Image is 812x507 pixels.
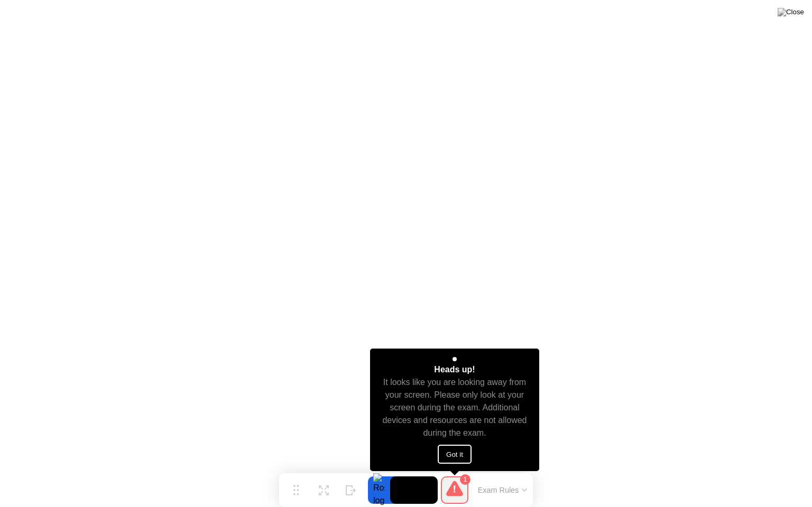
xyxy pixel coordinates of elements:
button: Got it [438,445,472,464]
button: Exam Rules [475,485,531,495]
img: Close [778,8,804,16]
div: Heads up! [434,363,475,376]
div: It looks like you are looking away from your screen. Please only look at your screen during the e... [380,376,530,439]
div: 1 [460,474,470,485]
